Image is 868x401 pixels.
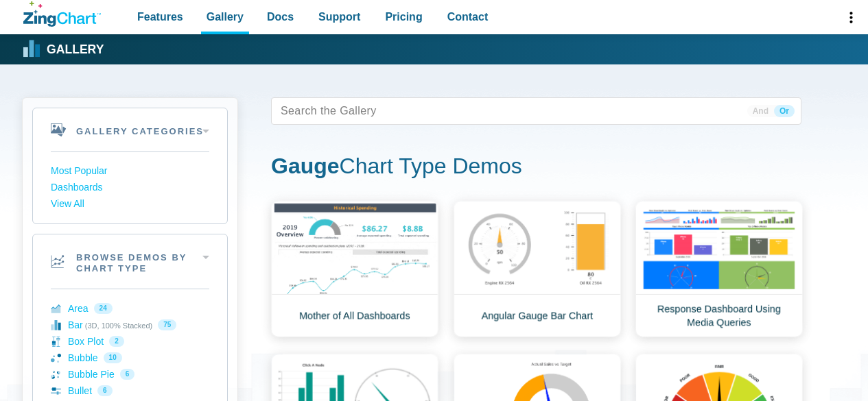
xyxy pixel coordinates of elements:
[271,152,801,183] h1: Chart Type Demos
[318,8,360,26] span: Support
[747,105,774,117] span: And
[635,201,803,337] a: Response Dashboard Using Media Queries
[47,44,104,56] strong: Gallery
[385,8,422,26] span: Pricing
[774,105,795,117] span: Or
[33,234,227,289] h2: Browse Demos By Chart Type
[207,8,244,26] span: Gallery
[447,8,489,26] span: Contact
[51,163,209,180] a: Most Popular
[23,1,101,27] a: ZingChart Logo. Click to return to the homepage
[23,39,104,60] a: Gallery
[271,201,438,337] a: Mother of All Dashboards
[271,154,340,178] strong: Gauge
[267,8,294,26] span: Docs
[51,180,209,196] a: Dashboards
[51,196,209,212] a: View All
[33,108,227,151] h2: Gallery Categories
[137,8,183,26] span: Features
[454,201,621,337] a: Angular Gauge Bar Chart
